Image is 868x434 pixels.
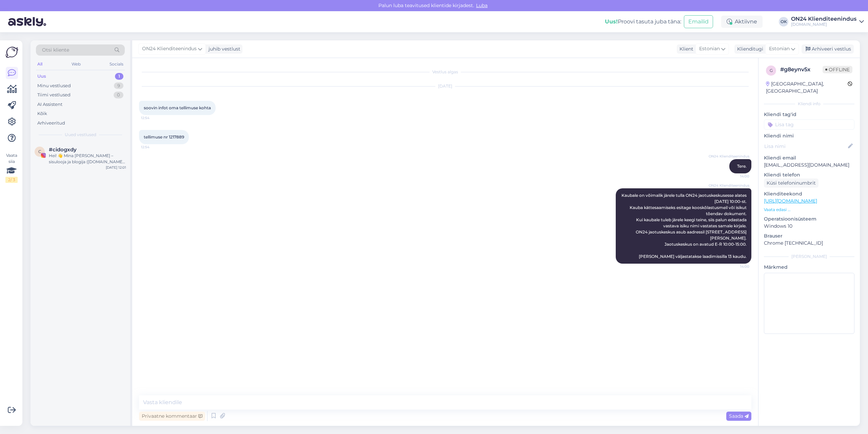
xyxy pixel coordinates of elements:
span: 12:54 [141,115,166,120]
div: Minu vestlused [37,82,71,89]
div: Arhiveeritud [37,120,65,127]
a: [URL][DOMAIN_NAME] [764,198,817,204]
p: Windows 10 [764,223,854,230]
span: Kaubale on võimalik järele tulla ON24 jaotuskeskusesse alates [DATE] 10:00-st. Kauba kättesaamise... [622,193,748,259]
div: All [36,60,44,69]
input: Lisa tag [764,119,854,130]
span: Tere. [737,164,747,169]
p: Vaata edasi ... [764,207,854,213]
p: Brauser [764,232,854,240]
span: soovin infot oma tellimuse kohta [144,105,211,110]
span: c [38,149,41,154]
div: Klient [677,45,693,53]
div: Vestlus algas [139,69,751,75]
div: Proovi tasuta juba täna: [605,18,681,26]
span: g [770,68,773,73]
div: [DATE] [139,83,751,89]
p: Operatsioonisüsteem [764,215,854,223]
input: Lisa nimi [764,143,847,150]
div: Küsi telefoninumbrit [764,178,818,188]
span: Estonian [699,45,720,53]
div: Kliendi info [764,101,854,107]
span: 12:54 [141,145,166,150]
p: Kliendi telefon [764,171,854,178]
div: Web [70,60,82,69]
div: [DATE] 12:01 [106,165,126,170]
span: 14:00 [724,264,749,269]
p: Chrome [TECHNICAL_ID] [764,240,854,247]
span: Luba [474,2,490,8]
span: Estonian [769,45,790,53]
div: OK [779,17,788,26]
div: 1 [115,73,123,80]
span: ON24 Klienditeenindus [709,183,749,188]
div: 2 / 3 [5,177,18,183]
button: Emailid [684,15,713,28]
div: juhib vestlust [206,45,240,53]
div: Uus [37,73,46,80]
span: ON24 Klienditeenindus [142,45,197,53]
div: # g8eynv5x [780,65,823,74]
div: Klienditugi [734,45,763,53]
span: tellimuse nr 1217889 [144,134,184,139]
div: Hei! 👋 Mina [PERSON_NAME] – sisulooja ja blogija ([DOMAIN_NAME]). Koostöös loon sisu, mis on soe,... [49,153,126,165]
div: 9 [114,82,123,89]
p: [EMAIL_ADDRESS][DOMAIN_NAME] [764,162,854,169]
div: [DOMAIN_NAME] [791,22,856,27]
span: 14:00 [724,174,749,179]
p: Kliendi tag'id [764,111,854,118]
span: Offline [823,66,852,73]
div: Kõik [37,110,47,117]
span: Uued vestlused [65,132,96,138]
div: Vaata siia [5,152,18,183]
span: Saada [729,413,749,419]
div: [GEOGRAPHIC_DATA], [GEOGRAPHIC_DATA] [766,80,848,95]
div: 0 [114,92,123,98]
div: Privaatne kommentaar [139,412,205,421]
div: AI Assistent [37,101,62,108]
p: Kliendi nimi [764,132,854,139]
span: Otsi kliente [42,46,69,54]
div: Socials [108,60,125,69]
span: ON24 Klienditeenindus [709,154,749,159]
img: Askly Logo [5,46,18,59]
p: Kliendi email [764,154,854,162]
a: ON24 Klienditeenindus[DOMAIN_NAME] [791,16,864,27]
div: Aktiivne [721,16,763,28]
div: ON24 Klienditeenindus [791,16,856,22]
b: Uus! [605,18,618,25]
p: Klienditeekond [764,190,854,197]
span: #cidogxdy [49,147,77,153]
div: Arhiveeri vestlus [802,44,854,54]
div: Tiimi vestlused [37,92,71,98]
p: Märkmed [764,264,854,271]
div: [PERSON_NAME] [764,253,854,260]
